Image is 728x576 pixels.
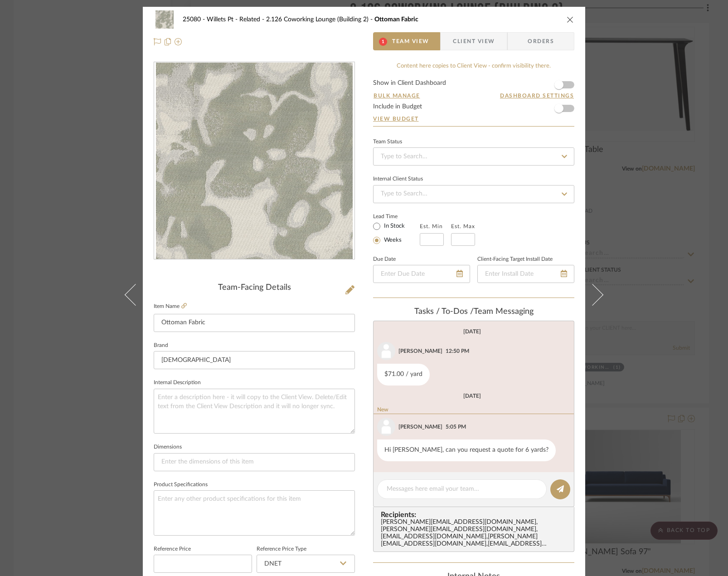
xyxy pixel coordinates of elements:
[183,16,266,23] span: 25080 - Willets Pt - Related
[451,223,475,229] label: Est. Max
[463,328,481,335] div: [DATE]
[381,511,570,519] span: Recipients:
[373,92,421,100] button: Bulk Manage
[518,32,564,50] span: Orders
[373,62,574,71] div: Content here copies to Client View - confirm visibility there.
[477,265,574,283] input: Enter Install Date
[381,519,570,548] div: [PERSON_NAME][EMAIL_ADDRESS][DOMAIN_NAME] , [PERSON_NAME][EMAIL_ADDRESS][DOMAIN_NAME] , [EMAIL_AD...
[377,364,430,386] div: $71.00 / yard
[154,343,168,348] label: Brand
[154,314,355,332] input: Enter Item Name
[373,147,574,166] input: Type to Search…
[398,423,442,431] div: [PERSON_NAME]
[373,307,574,317] div: team Messaging
[373,257,396,262] label: Due Date
[373,212,420,220] label: Lead Time
[414,308,474,316] span: Tasks / To-Dos /
[420,223,443,229] label: Est. Min
[154,453,355,471] input: Enter the dimensions of this item
[154,547,191,552] label: Reference Price
[373,177,423,181] div: Internal Client Status
[154,10,175,29] img: bc93f607-7937-4afb-ac7d-80d755f440cd_48x40.jpg
[382,222,405,230] label: In Stock
[154,63,354,259] div: 0
[377,418,395,436] img: user_avatar.png
[500,92,574,100] button: Dashboard Settings
[154,303,187,310] label: Item Name
[379,38,387,46] span: 1
[374,16,418,23] span: Ottoman Fabric
[377,439,556,461] div: Hi [PERSON_NAME], can you request a quote for 6 yards?
[477,257,553,262] label: Client-Facing Target Install Date
[156,63,353,259] img: bc93f607-7937-4afb-ac7d-80d755f440cd_436x436.jpg
[374,406,574,414] div: New
[377,342,395,360] img: user_avatar.png
[446,423,466,431] div: 5:05 PM
[373,220,420,246] mat-radio-group: Select item type
[373,265,470,283] input: Enter Due Date
[154,351,355,369] input: Enter Brand
[154,283,355,293] div: Team-Facing Details
[154,445,182,449] label: Dimensions
[566,15,574,24] button: close
[373,185,574,203] input: Type to Search…
[373,140,402,144] div: Team Status
[373,115,574,122] a: View Budget
[257,547,306,552] label: Reference Price Type
[154,381,201,385] label: Internal Description
[392,32,429,50] span: Team View
[266,16,374,23] span: 2.126 Coworking Lounge (Building 2)
[446,347,469,355] div: 12:50 PM
[398,347,442,355] div: [PERSON_NAME]
[453,32,495,50] span: Client View
[154,483,208,487] label: Product Specifications
[382,236,402,244] label: Weeks
[463,393,481,399] div: [DATE]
